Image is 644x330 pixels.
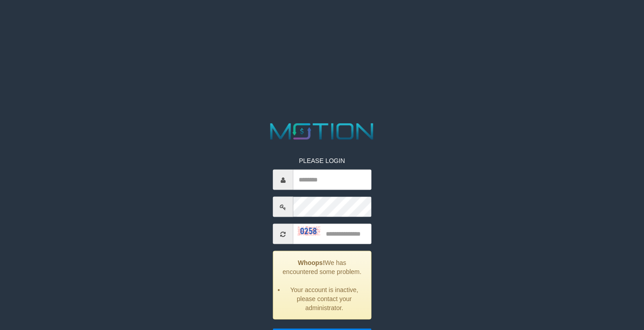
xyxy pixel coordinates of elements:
div: We has encountered some problem. [273,251,371,320]
strong: Whoops! [298,259,325,266]
img: MOTION_logo.png [266,121,378,143]
p: PLEASE LOGIN [273,156,371,165]
li: Your account is inactive, please contact your administrator. [285,285,364,312]
img: captcha [298,227,320,236]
